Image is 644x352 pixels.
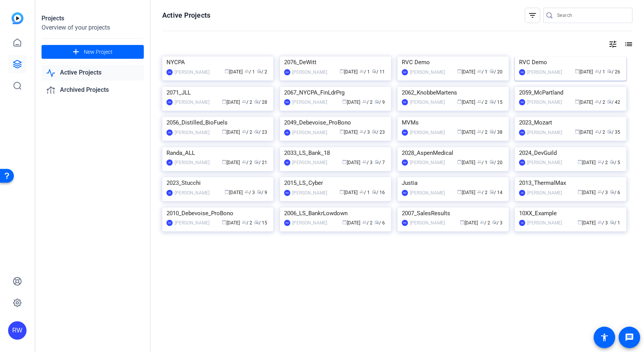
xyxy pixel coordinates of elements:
span: group [595,69,599,73]
div: [PERSON_NAME] [527,159,562,166]
span: / 28 [254,100,267,105]
span: group [362,220,367,224]
div: MVMs [402,117,504,128]
div: 2023_Mozart [519,117,622,128]
span: group [359,189,364,194]
div: AB [284,159,290,166]
span: calendar_today [577,220,582,224]
div: Randa_ALL [166,147,269,159]
span: calendar_today [575,99,579,104]
span: [DATE] [457,130,475,135]
div: 2015_LS_Cyber [284,177,387,189]
h1: Active Projects [162,11,210,20]
span: / 1 [595,69,605,75]
span: radio [607,69,612,73]
div: RW [402,130,408,136]
span: calendar_today [577,189,582,194]
span: group [362,159,367,164]
div: AB [519,190,525,196]
div: RW [166,99,173,105]
span: radio [374,220,379,224]
div: Justia [402,177,504,189]
div: RW [519,130,525,136]
span: group [245,69,249,73]
span: [DATE] [575,130,593,135]
span: radio [607,129,612,134]
span: [DATE] [577,190,596,195]
span: calendar_today [342,220,347,224]
span: calendar_today [222,220,226,224]
span: New Project [84,48,113,56]
span: / 15 [489,100,503,105]
span: [DATE] [222,220,240,226]
span: / 3 [359,130,370,135]
div: 2067_NYCPA_FinLdrPrg [284,87,387,98]
span: calendar_today [339,129,344,134]
span: group [480,220,484,224]
span: / 2 [362,220,373,226]
span: calendar_today [222,129,226,134]
span: / 26 [607,69,620,75]
div: 2071_JLL [166,87,269,98]
mat-icon: accessibility [600,333,609,342]
span: radio [489,69,494,73]
span: [DATE] [339,130,358,135]
div: 2033_LS_Bank_18 [284,147,387,159]
span: / 9 [374,100,385,105]
span: group [242,220,246,224]
span: / 23 [254,130,267,135]
div: RW [166,69,173,75]
span: / 2 [242,130,252,135]
span: calendar_today [457,159,462,164]
span: / 38 [489,130,503,135]
span: [DATE] [342,220,360,226]
span: [DATE] [225,190,243,195]
span: / 15 [254,220,267,226]
span: calendar_today [460,220,464,224]
span: / 20 [489,69,503,75]
span: calendar_today [575,69,579,73]
span: radio [610,189,614,194]
div: [PERSON_NAME] [175,219,210,227]
span: [DATE] [457,69,475,75]
span: calendar_today [339,69,344,73]
span: group [242,99,246,104]
div: NYCPA [166,56,269,68]
span: / 42 [607,100,620,105]
div: AB [519,220,525,226]
span: group [477,129,482,134]
div: [PERSON_NAME] [175,98,210,106]
div: [PERSON_NAME] [292,219,327,227]
span: / 6 [374,220,385,226]
span: [DATE] [457,100,475,105]
span: [DATE] [342,100,360,105]
span: / 7 [374,160,385,165]
span: radio [372,129,376,134]
span: / 2 [242,100,252,105]
span: / 1 [359,69,370,75]
span: [DATE] [575,100,593,105]
span: radio [489,129,494,134]
span: / 11 [372,69,385,75]
span: / 2 [595,130,605,135]
span: [DATE] [222,130,240,135]
div: [PERSON_NAME] [410,189,445,197]
div: RW [402,220,408,226]
span: radio [374,99,379,104]
span: / 14 [489,190,503,195]
span: / 21 [254,160,267,165]
span: calendar_today [225,189,229,194]
mat-icon: filter_list [528,11,537,20]
div: RW [519,99,525,105]
span: / 35 [607,130,620,135]
span: / 20 [489,160,503,165]
span: [DATE] [339,69,358,75]
a: Archived Projects [42,82,144,98]
span: calendar_today [577,159,582,164]
mat-icon: add [71,47,81,57]
span: [DATE] [222,160,240,165]
span: / 2 [480,220,490,226]
span: radio [374,159,379,164]
div: AB [284,130,290,136]
a: Active Projects [42,65,144,81]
